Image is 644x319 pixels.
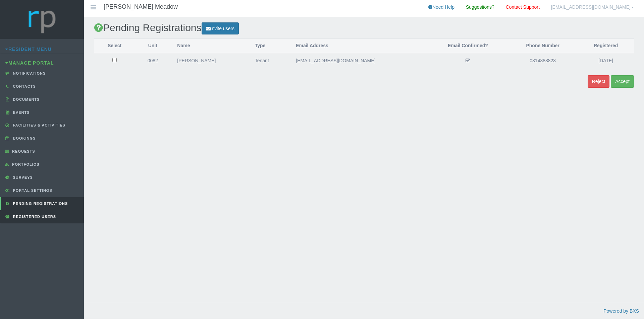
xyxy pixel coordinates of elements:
th: Select [94,38,135,53]
td: [EMAIL_ADDRESS][DOMAIN_NAME] [289,53,428,68]
a: Powered by BXS [603,308,639,314]
a: Invite users [202,22,239,35]
span: Portal Settings [11,188,52,192]
td: [DATE] [578,53,634,68]
span: Events [11,110,30,114]
th: Phone Number [508,38,578,53]
button: Reject [588,75,610,88]
span: Contacts [11,84,36,88]
span: Pending Registrations [11,202,68,206]
th: Email Address [289,38,428,53]
th: Name [170,38,248,53]
button: Accept [611,75,634,88]
a: Resident Menu [5,47,52,52]
span: Surveys [11,175,33,179]
th: Registered [578,38,634,53]
td: Tenant [248,53,289,68]
div: [PERSON_NAME] [177,57,241,65]
h4: [PERSON_NAME] Meadow [104,4,178,10]
span: Notifications [11,71,46,75]
span: Requests [10,149,35,153]
span: Facilities & Activities [11,123,65,127]
th: Email Confirmed? [428,38,508,53]
span: Portfolios [10,162,40,166]
th: Type [248,38,289,53]
span: Documents [11,97,40,101]
span: Bookings [11,136,36,140]
a: Manage Portal [5,60,54,66]
span: Registered Users [11,215,56,219]
th: Unit [135,38,170,53]
td: 0082 [135,53,170,68]
td: 0814888823 [508,53,578,68]
h2: Pending Registrations [94,22,634,34]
